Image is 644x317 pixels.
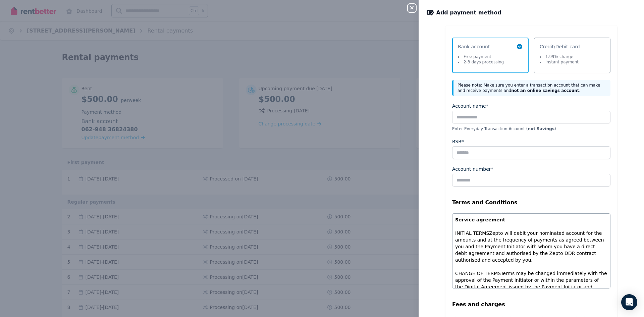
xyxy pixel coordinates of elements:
b: not Savings [528,126,554,131]
p: Service agreement [455,216,607,223]
span: Add payment method [436,9,501,17]
li: Free payment [458,54,504,59]
span: Credit/Debit card [540,43,580,50]
li: 1.99% charge [540,54,579,59]
div: Open Intercom Messenger [621,294,637,310]
b: not an online savings account [511,88,579,93]
label: Account number* [452,166,493,172]
p: Enter Everyday Transaction Account ( ) [452,126,610,131]
label: Account name* [452,103,488,109]
legend: Fees and charges [452,301,610,309]
p: Zepto will debit your nominated account for the amounts and at the frequency of payments as agree... [455,230,607,263]
span: CHANGE OF TERMS [455,271,501,276]
li: 2-3 days processing [458,59,504,65]
li: Instant payment [540,59,579,65]
legend: Terms and Conditions [452,199,610,207]
span: INITIAL TERMS [455,230,489,236]
p: Terms may be changed immediately with the approval of the Payment Initiator or within the paramet... [455,270,607,304]
span: Bank account [458,43,504,50]
div: Please note: Make sure you enter a transaction account that can make and receive payments and . [452,80,610,96]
